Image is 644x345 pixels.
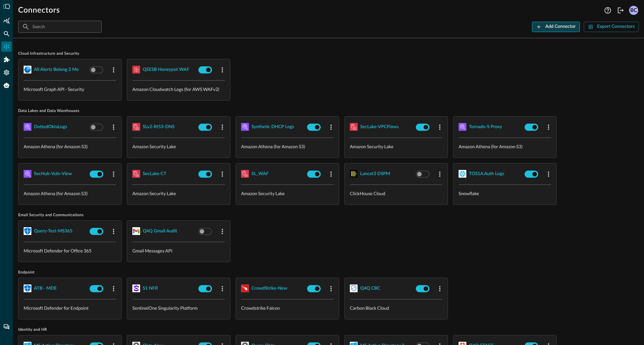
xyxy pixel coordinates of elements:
[132,86,225,93] p: Amazon Cloudwatch Logs (for AWS WAFv2)
[545,23,576,31] div: Add Connector
[1,16,12,26] div: Summary Insights
[616,5,626,16] button: Logout
[360,170,390,178] div: Lancet3 DSPM
[241,143,334,150] p: Amazon Athena (for Amazon S3)
[1,41,12,52] div: Connectors
[24,143,116,150] p: Amazon Athena (for Amazon S3)
[18,51,639,56] span: Cloud Infrastructure and Security
[350,143,442,150] p: Amazon Security Lake
[459,170,466,178] img: Snowflake.svg
[459,190,551,197] p: Snowflake
[241,170,249,178] img: AWSSecurityLake.svg
[24,247,116,254] p: Microsoft Defender for Office 365
[24,190,116,197] p: Amazon Athena (for Amazon S3)
[132,227,140,235] img: gmail.svg
[24,66,31,73] img: MicrosoftGraph.svg
[360,169,390,179] button: Lancet3 DSPM
[143,227,177,235] div: Q4Q Gmail Audit
[629,6,638,15] div: BC
[251,284,287,293] div: CrowdStrike-New
[143,122,174,132] button: SLv2-Rt53-DNS
[132,284,140,292] img: SentinelOne.svg
[34,170,72,178] div: SecHub-Vuln-View
[469,169,504,179] button: TOS1A Auth Logs
[459,143,551,150] p: Amazon Athena (for Amazon S3)
[32,21,87,33] input: Search
[241,190,334,197] p: Amazon Security Lake
[251,283,287,294] button: CrowdStrike-New
[360,122,399,132] button: SecLake-VPCFlows
[1,28,12,39] div: Federated Search
[34,284,57,293] div: ATB - MDE
[132,247,225,254] p: Gmail Messages API
[18,5,60,16] h1: Connectors
[18,270,639,275] span: Endpoint
[597,23,635,31] div: Export Connectors
[143,66,189,74] div: QSESB Honeypot WAF
[34,169,72,179] button: SecHub-Vuln-View
[1,322,12,332] div: Chat
[34,227,72,235] div: Query-Test-MS365
[18,108,639,114] span: Data Lakes and Data Warehouses
[132,66,140,73] img: AWSCloudWatchLogs.svg
[469,122,502,132] button: Tornado-S Proxy
[459,123,466,131] img: AWSAthena.svg
[532,22,580,32] button: Add Connector
[143,226,177,236] button: Q4Q Gmail Audit
[251,169,269,179] button: SL_WAF
[24,305,116,311] p: Microsoft Defender for Endpoint
[603,5,613,16] button: Help
[2,54,12,65] div: Addons
[143,170,166,178] div: SecLake-CT
[350,284,358,292] img: CarbonBlackEnterpriseEDR.svg
[360,283,380,294] button: Q4Q CBC
[143,283,158,294] button: S1 NFR
[34,226,72,236] button: Query-Test-MS365
[241,305,334,311] p: Crowdstrike Falcon
[241,123,249,131] img: AWSAthena.svg
[360,284,380,293] div: Q4Q CBC
[143,169,166,179] button: SecLake-CT
[24,170,31,178] img: AWSAthena.svg
[34,122,67,132] button: DottedOktaLogs
[132,143,225,150] p: Amazon Security Lake
[34,123,67,131] div: DottedOktaLogs
[24,86,116,93] p: Microsoft Graph API - Security
[1,67,12,78] div: Settings
[132,190,225,197] p: Amazon Security Lake
[34,283,57,294] button: ATB - MDE
[143,284,158,293] div: S1 NFR
[469,123,502,131] div: Tornado-S Proxy
[34,66,79,74] div: all alertz belong 2 me
[350,305,442,311] p: Carbon Black Cloud
[24,227,31,235] img: MicrosoftDefenderForOffice365.svg
[18,327,639,332] span: Identity and HR
[34,64,79,75] button: all alertz belong 2 me
[132,305,225,311] p: SentinelOne Singularity Platform
[350,190,442,197] p: ClickHouse Cloud
[251,170,269,178] div: SL_WAF
[1,80,12,91] div: Query Agent
[132,123,140,131] img: AWSSecurityLake.svg
[143,64,189,75] button: QSESB Honeypot WAF
[350,123,358,131] img: AWSSecurityLake.svg
[24,123,31,131] img: AWSAthena.svg
[251,122,294,132] button: Synthetic DHCP Logs
[241,284,249,292] img: CrowdStrikeFalcon.svg
[469,170,504,178] div: TOS1A Auth Logs
[132,170,140,178] img: AWSSecurityLake.svg
[584,22,639,32] button: Export Connectors
[18,213,639,218] span: Email Security and Communications
[350,170,358,178] img: ClickHouse.svg
[143,123,174,131] div: SLv2-Rt53-DNS
[360,123,399,131] div: SecLake-VPCFlows
[24,284,31,292] img: MicrosoftDefenderForEndpoint.svg
[251,123,294,131] div: Synthetic DHCP Logs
